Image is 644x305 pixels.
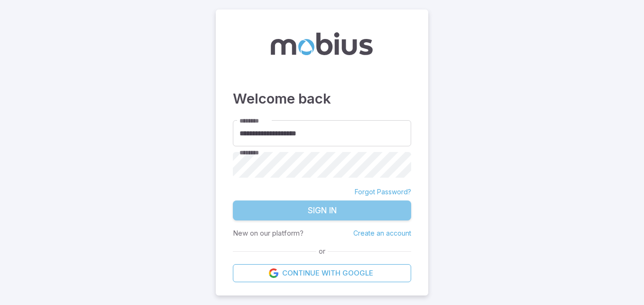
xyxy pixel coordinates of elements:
[316,246,328,257] span: or
[355,187,411,197] a: Forgot Password?
[233,228,304,238] p: New on our platform?
[233,88,411,109] h3: Welcome back
[233,200,411,220] button: Sign In
[353,229,411,237] a: Create an account
[233,264,411,282] a: Continue with Google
